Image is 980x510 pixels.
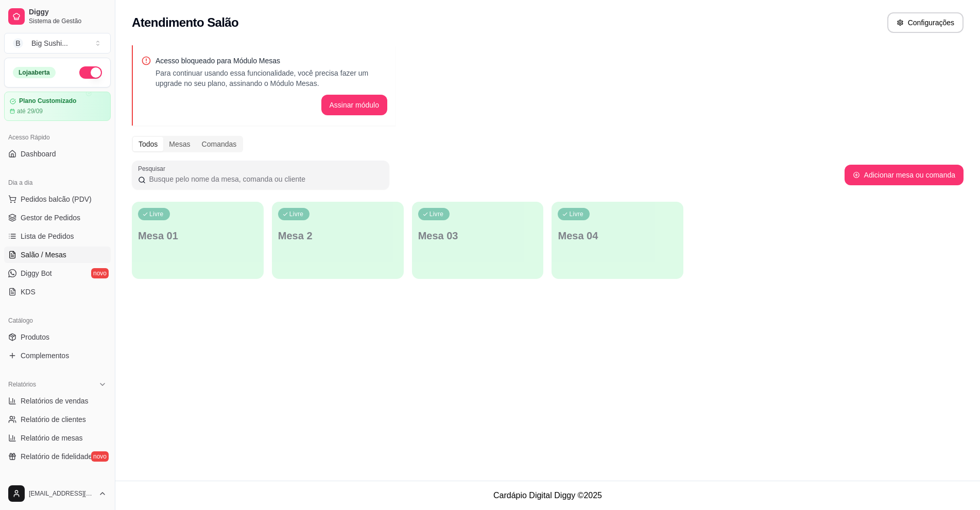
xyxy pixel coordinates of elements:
[21,231,74,241] span: Lista de Pedidos
[272,202,404,279] button: LivreMesa 2
[4,33,111,54] button: Select a team
[887,12,964,33] button: Configurações
[4,411,111,428] a: Relatório de clientes
[132,202,264,279] button: LivreMesa 01
[21,350,69,361] span: Complementos
[21,268,52,278] span: Diggy Bot
[21,213,80,223] span: Gestor de Pedidos
[4,312,111,329] div: Catálogo
[4,265,111,282] a: Diggy Botnovo
[133,137,163,151] div: Todos
[21,414,86,425] span: Relatório de clientes
[21,149,56,159] span: Dashboard
[569,210,583,218] p: Livre
[4,92,111,121] a: Plano Customizadoaté 29/09
[4,393,111,409] a: Relatórios de vendas
[4,209,111,226] a: Gestor de Pedidos
[149,210,164,218] p: Livre
[4,247,111,263] a: Salão / Mesas
[429,210,444,218] p: Livre
[4,174,111,191] div: Dia a dia
[4,481,111,506] button: [EMAIL_ADDRESS][DOMAIN_NAME]
[4,329,111,345] a: Produtos
[115,481,980,510] footer: Cardápio Digital Diggy © 2025
[552,202,683,279] button: LivreMesa 04
[21,287,36,297] span: KDS
[79,66,102,79] button: Alterar Status
[21,433,83,443] span: Relatório de mesas
[138,164,169,173] label: Pesquisar
[19,97,76,105] article: Plano Customizado
[4,191,111,207] button: Pedidos balcão (PDV)
[13,38,23,48] span: B
[163,137,196,151] div: Mesas
[17,107,43,115] article: até 29/09
[31,38,68,48] div: Big Sushi ...
[8,380,36,389] span: Relatórios
[4,129,111,146] div: Acesso Rápido
[21,451,92,462] span: Relatório de fidelidade
[4,228,111,244] a: Lista de Pedidos
[21,194,92,204] span: Pedidos balcão (PDV)
[4,448,111,465] a: Relatório de fidelidadenovo
[13,67,56,78] div: Loja aberta
[4,347,111,364] a: Complementos
[21,396,89,406] span: Relatórios de vendas
[278,228,398,243] p: Mesa 2
[29,8,107,17] span: Diggy
[4,284,111,300] a: KDS
[4,430,111,446] a: Relatório de mesas
[558,228,677,243] p: Mesa 04
[21,332,49,342] span: Produtos
[21,250,66,260] span: Salão / Mesas
[412,202,544,279] button: LivreMesa 03
[196,137,243,151] div: Comandas
[4,4,111,29] a: DiggySistema de Gestão
[289,210,304,218] p: Livre
[156,68,387,89] p: Para continuar usando essa funcionalidade, você precisa fazer um upgrade no seu plano, assinando ...
[4,146,111,162] a: Dashboard
[845,165,964,185] button: Adicionar mesa ou comanda
[321,95,388,115] button: Assinar módulo
[156,56,387,66] p: Acesso bloqueado para Módulo Mesas
[29,489,94,498] span: [EMAIL_ADDRESS][DOMAIN_NAME]
[418,228,538,243] p: Mesa 03
[29,17,107,25] span: Sistema de Gestão
[132,14,238,31] h2: Atendimento Salão
[146,174,383,184] input: Pesquisar
[138,228,257,243] p: Mesa 01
